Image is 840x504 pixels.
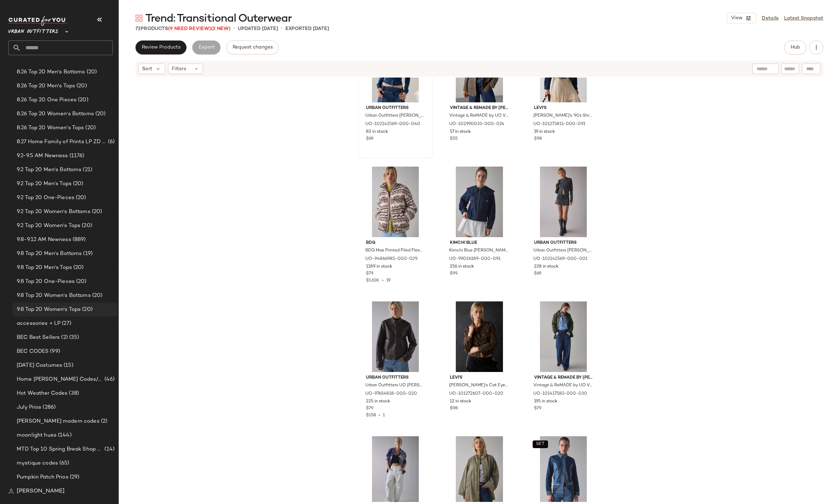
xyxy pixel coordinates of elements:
img: 99026189_091_b [444,167,514,237]
img: 94866985_029_b [360,167,431,237]
span: (20) [84,124,96,132]
span: 9.8 Top 20 Men's Tops [17,264,72,272]
span: Pumpkin Patch Prios [17,473,68,481]
span: (286) [41,403,56,411]
span: BDG [366,240,425,246]
span: 82 in stock [366,129,388,135]
img: 101272607_020_b [444,301,514,372]
span: Levi's [450,375,509,381]
span: (20) [81,306,93,314]
span: Urban Outfitters [8,24,58,36]
span: 8.26 Top 20 Women's Tops [17,124,84,132]
span: mystique codes [17,459,58,467]
span: 72 [136,26,141,31]
span: Vintage & ReMADE by UO Vintage By [PERSON_NAME] Check Blazer Jacket in Tan, Women's at Urban Outf... [449,113,508,119]
span: View [731,15,743,21]
span: (20) [75,278,87,286]
span: Hot Weather Codes [17,389,67,397]
span: 9.2 Top 20 One-Pieces [17,194,74,202]
span: July Prios [17,403,41,411]
span: 19 [386,278,390,283]
img: 101417582_030_b [528,301,599,372]
span: (35) [68,334,79,342]
span: $79 [534,406,541,412]
span: 8.26 Top 20 Men's Tops [17,82,75,90]
span: $69 [534,271,541,277]
button: Request changes [226,41,279,54]
span: 9.2 Top 20 Women's Bottoms [17,208,90,216]
span: 9.2 Top 20 Men's Tops [17,180,72,188]
span: $1.61K [366,278,379,283]
span: (19) [82,250,93,258]
span: Vintage & ReMADE by UO Vintage By UO Surplus Midi Trench Coat Jacket in Green, Women's at Urban O... [533,382,592,389]
span: 9.8-9.12 AM Newness [17,236,71,244]
span: UO-99026189-000-091 [449,256,501,262]
a: Details [762,15,779,22]
span: $69 [366,136,373,142]
span: (20) [94,110,106,118]
span: 8.26 Top 20 One Pieces [17,96,76,104]
button: SET [533,440,548,448]
span: Urban Outfitters [366,105,425,111]
p: Exported [DATE] [285,25,329,32]
span: (6) [107,138,115,146]
span: Urban Outfitters UO [PERSON_NAME] Faux Leather Oversized Moto Jacket in Brown, Women's at Urban O... [365,382,424,389]
span: BEC Best Sellers (2) [17,334,68,342]
span: 8.26 Top 20 Men's Bottoms [17,68,85,76]
span: UO-101272607-000-020 [449,391,503,397]
span: UO-101417582-000-030 [533,391,587,397]
button: View [727,13,756,23]
img: svg%3e [136,15,143,22]
span: $98 [450,406,458,412]
span: Request changes [232,45,273,50]
span: 12 in stock [450,399,471,405]
button: Hub [784,41,806,54]
span: $55 [450,136,458,142]
span: 9.8 Top 20 Women's Bottoms [17,292,91,300]
span: • [379,278,386,283]
span: UO-102990033-000-024 [449,121,504,127]
span: 8.26 Top 20 Women's Bottoms [17,110,94,118]
p: updated [DATE] [238,25,278,32]
span: (2) [100,417,107,425]
span: (14) [103,445,115,453]
span: Urban Outfitters [PERSON_NAME] Slim Long Sleeve Zip-Front Moto Denim Top in Black, Women's at Urb... [533,248,592,254]
span: (20) [90,208,102,216]
span: (20) [72,264,84,272]
span: 228 in stock [534,264,558,270]
span: Kimchi Blue [450,240,509,246]
div: Products [136,25,231,32]
span: (1176) [68,152,85,160]
span: Home [PERSON_NAME] Codes/Add Ins [17,375,103,384]
span: Hub [790,45,800,50]
span: 9.8 Top 20 One-Pieces [17,278,75,286]
span: (65) [58,459,70,467]
span: • [233,24,235,33]
span: 1 [383,413,385,418]
span: BEC CODES [17,348,49,356]
span: (21) [81,166,92,174]
span: [PERSON_NAME] [17,487,65,496]
span: $79 [366,406,373,412]
span: 9.2 Top 20 Men's Bottoms [17,166,81,174]
span: 8.27 Home Family of Prints LP ZD Adds [17,138,107,146]
span: accessories + LP [17,320,60,328]
span: BDG Mae Printed Piled Fleece Zip-Up Jacket in Nordic Geo, Women's at Urban Outfitters [365,248,424,254]
span: $79 [366,271,373,277]
span: (38) [67,389,79,397]
span: (46) [103,375,115,384]
span: UO-97654818-000-020 [365,391,417,397]
span: $158 [366,413,376,418]
span: moonlight hues [17,431,57,439]
span: 225 in stock [366,399,390,405]
span: Levi's [534,105,593,111]
span: (20) [85,68,97,76]
span: UO-102142569-000-040 [365,121,420,127]
img: 97654818_020_b [360,301,431,372]
span: Sort [142,65,152,73]
span: (20) [80,222,92,230]
span: 256 in stock [450,264,474,270]
span: Filters [172,65,186,73]
span: 9.8 Top 20 Women's Tops [17,306,81,314]
span: Urban Outfitters [PERSON_NAME] Slim Long Sleeve Zip-Front Moto Denim Top in Blue, Women's at Urba... [365,113,424,119]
